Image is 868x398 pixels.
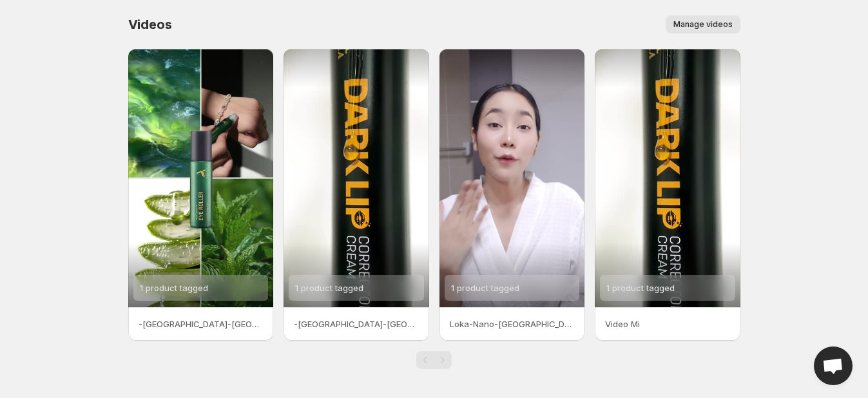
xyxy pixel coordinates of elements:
[605,317,730,330] p: Video Mi
[140,283,208,293] span: 1 product tagged
[139,317,264,330] p: -[GEOGRAPHIC_DATA]-[GEOGRAPHIC_DATA]-03
[451,283,519,293] span: 1 product tagged
[128,17,172,32] span: Videos
[294,317,419,330] p: -[GEOGRAPHIC_DATA]-[GEOGRAPHIC_DATA]-02
[814,346,853,385] div: Open chat
[450,317,575,330] p: Loka-Nano-[GEOGRAPHIC_DATA]-[GEOGRAPHIC_DATA]-01
[606,283,675,293] span: 1 product tagged
[295,283,363,293] span: 1 product tagged
[416,351,452,369] nav: Pagination
[666,15,740,33] button: Manage videos
[673,19,733,30] span: Manage videos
